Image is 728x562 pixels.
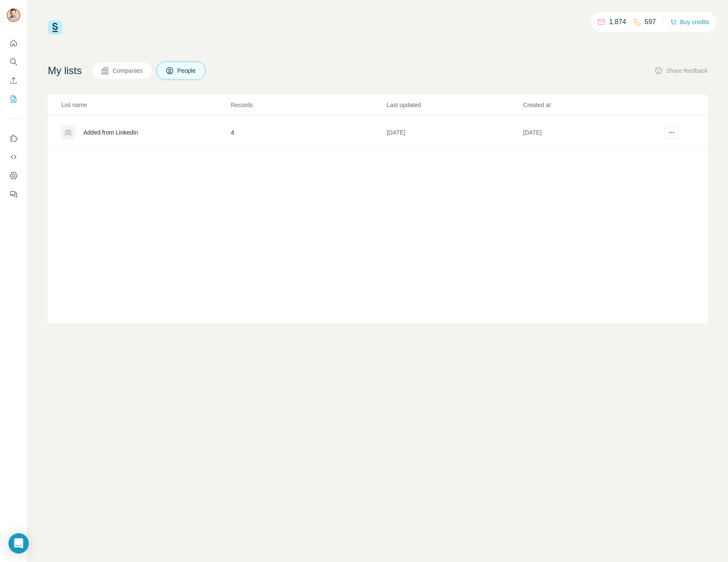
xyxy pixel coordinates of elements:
button: Use Surfe on LinkedIn [7,131,20,146]
button: Dashboard [7,168,20,183]
div: Open Intercom Messenger [8,533,29,554]
p: 597 [645,17,656,27]
p: 1,874 [609,17,626,27]
p: Created at [523,101,659,109]
button: Use Surfe API [7,149,20,165]
p: Records [231,101,386,109]
button: Search [7,54,20,69]
td: [DATE] [386,116,523,150]
button: Enrich CSV [7,73,20,88]
span: Companies [113,66,143,75]
div: Added from LinkedIn [83,128,138,137]
h4: My lists [48,64,82,77]
p: Last updated [387,101,522,109]
span: People [177,66,197,75]
button: actions [665,126,678,139]
td: [DATE] [523,116,659,150]
button: Share feedback [654,66,708,75]
p: List name [61,101,230,109]
img: Surfe Logo [48,20,62,35]
button: Quick start [7,36,20,51]
img: Avatar [7,8,20,22]
button: My lists [7,91,20,107]
button: Feedback [7,187,20,202]
td: 4 [230,116,386,150]
button: Buy credits [670,16,709,28]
